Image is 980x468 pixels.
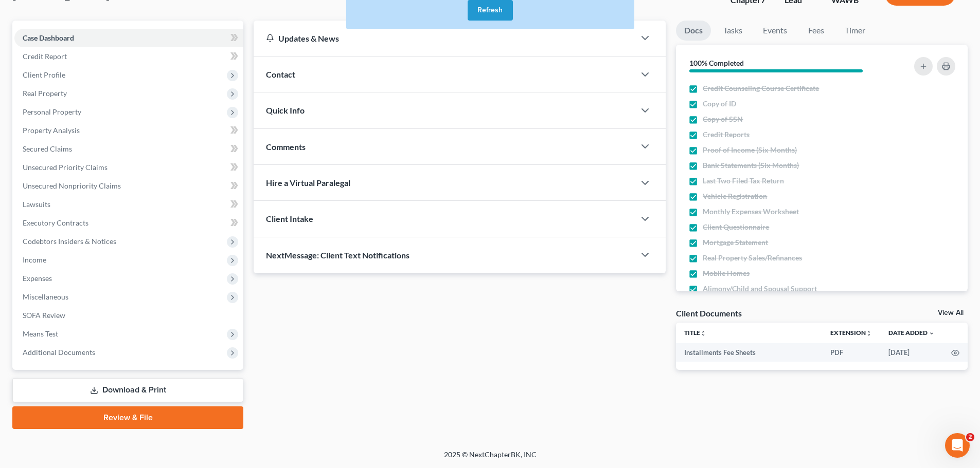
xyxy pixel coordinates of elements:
[703,99,736,109] span: Copy of ID
[945,433,970,458] iframe: Intercom live chat
[836,21,874,41] a: Timer
[23,126,80,135] span: Property Analysis
[676,21,711,41] a: Docs
[23,348,95,357] span: Additional Documents
[703,237,768,248] span: Mortgage Statement
[266,250,409,260] span: NextMessage: Client Text Notifications
[23,33,74,42] span: Case Dashboard
[700,330,706,336] i: unfold_more
[266,33,622,44] div: Updates & News
[703,253,802,263] span: Real Property Sales/Refinances
[23,292,68,301] span: Miscellaneous
[23,237,116,246] span: Codebtors Insiders & Notices
[703,176,784,186] span: Last Two Filed Tax Return
[703,284,817,294] span: Alimony/Child and Spousal Support
[684,329,706,336] a: Titleunfold_more
[23,181,121,190] span: Unsecured Nonpriority Claims
[23,329,58,338] span: Means Test
[703,268,750,278] span: Mobile Homes
[830,329,872,336] a: Extensionunfold_more
[703,191,767,201] span: Vehicle Registration
[23,311,65,320] span: SOFA Review
[888,329,935,336] a: Date Added expand_more
[12,406,243,429] a: Review & File
[23,52,67,61] span: Credit Report
[23,200,50,209] span: Lawsuits
[703,222,769,232] span: Client Questionnaire
[23,255,46,264] span: Income
[703,160,799,171] span: Bank Statements (Six Months)
[23,163,108,172] span: Unsecured Priority Claims
[14,47,243,66] a: Credit Report
[23,218,88,227] span: Executory Contracts
[14,177,243,195] a: Unsecured Nonpriority Claims
[266,178,350,188] span: Hire a Virtual Paralegal
[703,145,797,155] span: Proof of Income (Six Months)
[966,433,974,441] span: 2
[266,214,313,223] span: Client Intake
[689,59,744,67] strong: 100% Completed
[23,144,72,153] span: Secured Claims
[266,69,295,79] span: Contact
[703,83,819,93] span: Credit Counseling Course Certificate
[12,378,243,402] a: Download & Print
[23,89,67,98] span: Real Property
[703,129,750,140] span: Credit Reports
[14,158,243,177] a: Unsecured Priority Claims
[715,21,751,41] a: Tasks
[703,207,799,217] span: Monthly Expenses Worksheet
[266,105,305,115] span: Quick Info
[703,114,743,124] span: Copy of SSN
[14,195,243,214] a: Lawsuits
[23,70,65,79] span: Client Profile
[266,142,306,152] span: Comments
[755,21,795,41] a: Events
[14,306,243,325] a: SOFA Review
[866,330,872,336] i: unfold_more
[14,29,243,47] a: Case Dashboard
[676,343,822,362] td: Installments Fee Sheets
[23,107,81,116] span: Personal Property
[880,343,943,362] td: [DATE]
[799,21,832,41] a: Fees
[14,121,243,140] a: Property Analysis
[14,214,243,232] a: Executory Contracts
[822,343,880,362] td: PDF
[938,309,964,316] a: View All
[929,330,935,336] i: expand_more
[23,274,52,283] span: Expenses
[14,140,243,158] a: Secured Claims
[197,450,783,468] div: 2025 © NextChapterBK, INC
[676,308,742,319] div: Client Documents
